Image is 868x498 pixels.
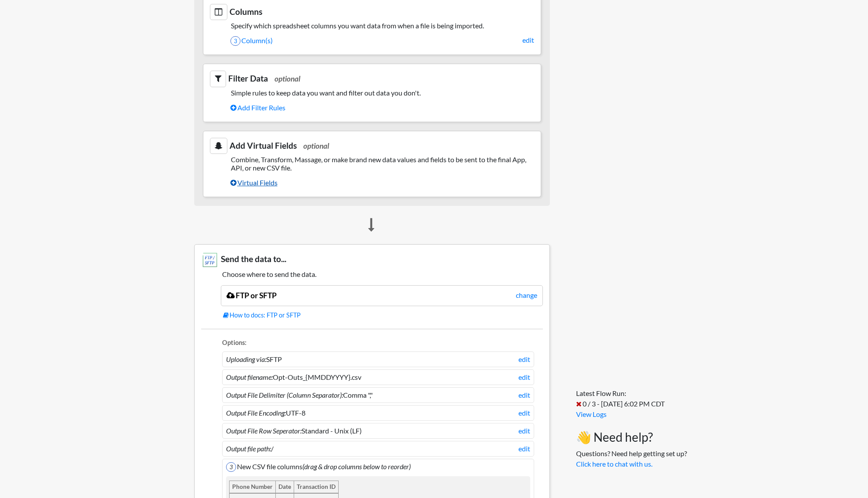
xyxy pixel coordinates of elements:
[294,481,339,493] div: Transaction ID
[201,251,219,269] img: FTP or SFTP
[222,423,534,439] li: Standard - Unix (LF)
[518,372,530,382] a: edit
[229,481,276,493] div: Phone Number
[518,354,530,365] a: edit
[222,338,534,350] li: Options:
[210,4,534,20] h3: Columns
[226,426,302,435] i: Output File Row Seperator:
[274,74,300,83] span: optional
[226,355,266,363] i: Uploading via:
[222,369,534,385] li: Opt-Outs_{MMDDYYYY}.csv
[222,351,534,367] li: SFTP
[275,481,294,493] div: Date
[223,310,543,320] a: How to docs: FTP or SFTP
[302,462,411,471] i: (drag & drop columns below to reorder)
[518,390,530,400] a: edit
[210,89,534,97] h5: Simple rules to keep data you want and filter out data you don't.
[226,409,286,417] i: Output File Encoding:
[518,443,530,454] a: edit
[576,448,687,469] p: Questions? Need help getting set up?
[576,430,687,445] h3: 👋 Need help?
[210,155,534,172] h5: Combine, Transform, Massage, or make brand new data values and fields to be sent to the final App...
[230,175,534,190] a: Virtual Fields
[576,460,652,468] a: Click here to chat with us.
[576,410,607,418] a: View Logs
[226,373,273,381] i: Output filename:
[230,36,240,46] span: 3
[210,21,534,30] h5: Specify which spreadsheet columns you want data from when a file is being imported.
[226,462,236,472] span: 3
[230,33,534,48] a: 3Column(s)
[576,389,665,408] span: Latest Flow Run: 0 / 3 - [DATE] 6:02 PM CDT
[303,141,329,150] span: optional
[222,387,534,403] li: Comma ","
[516,290,537,300] a: change
[522,35,534,45] a: edit
[210,71,534,87] h3: Filter Data
[222,441,534,457] li: /
[201,251,543,269] h3: Send the data to...
[222,405,534,421] li: UTF-8
[201,270,543,278] h5: Choose where to send the data.
[210,138,534,154] h3: Add Virtual Fields
[226,444,271,453] i: Output file path:
[824,454,858,488] iframe: Drift Widget Chat Controller
[226,391,343,399] i: Output File Delimiter (Column Separator):
[230,100,534,115] a: Add Filter Rules
[518,426,530,436] a: edit
[226,291,277,300] a: FTP or SFTP
[518,408,530,418] a: edit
